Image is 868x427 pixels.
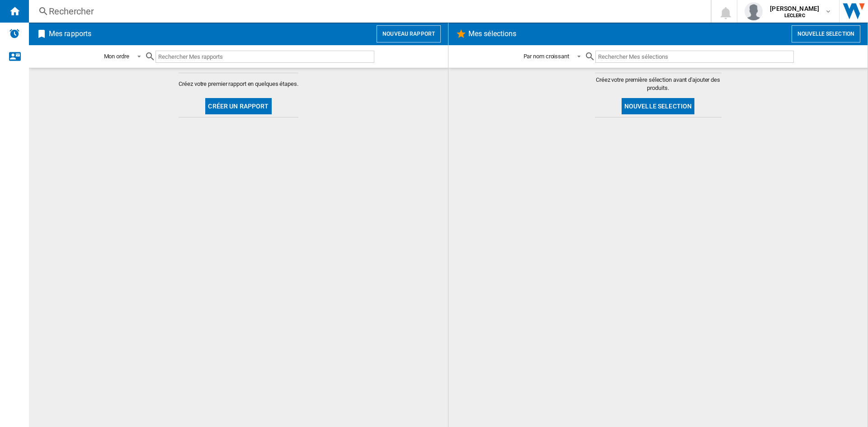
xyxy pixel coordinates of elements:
[377,25,441,42] button: Nouveau rapport
[622,98,695,114] button: Nouvelle selection
[784,13,805,19] b: LECLERC
[467,25,518,42] h2: Mes sélections
[47,25,93,42] h2: Mes rapports
[179,80,298,88] span: Créez votre premier rapport en quelques étapes.
[49,5,687,18] div: Rechercher
[205,98,271,114] button: Créer un rapport
[770,4,819,13] span: [PERSON_NAME]
[595,51,794,63] input: Rechercher Mes sélections
[792,25,860,42] button: Nouvelle selection
[156,51,374,63] input: Rechercher Mes rapports
[9,28,20,39] img: alerts-logo.svg
[104,53,129,60] div: Mon ordre
[595,76,722,92] span: Créez votre première sélection avant d'ajouter des produits.
[745,2,763,20] img: profile.jpg
[524,53,569,60] div: Par nom croissant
